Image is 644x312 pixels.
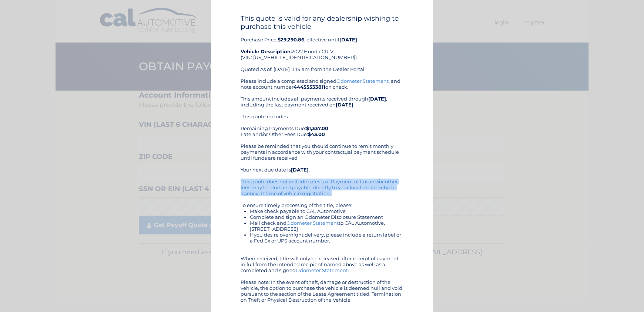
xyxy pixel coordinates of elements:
[241,48,292,54] strong: Vehicle Description:
[294,84,325,90] b: 44455533811
[250,214,403,220] li: Complete and sign an Odometer Disclosure Statement
[250,220,403,232] li: Mail check and to CAL Automotive, [STREET_ADDRESS]
[241,14,403,78] div: Purchase Price: , effective until 2022 Honda CR-V (VIN: [US_VEHICLE_IDENTIFICATION_NUMBER]) Quote...
[296,267,348,273] a: Odometer Statement
[250,208,403,214] li: Make check payable to CAL Automotive
[241,78,403,303] div: Please include a completed and signed , and note account number on check. This amount includes al...
[306,125,328,131] b: $1,337.00
[291,167,309,173] b: [DATE]
[241,14,403,31] h4: This quote is valid for any dealership wishing to purchase this vehicle
[278,37,304,43] b: $29,290.86
[336,78,389,84] a: Odometer Statement
[339,37,357,43] b: [DATE]
[250,232,403,244] li: If you desire overnight delivery, please include a return label or a Fed Ex or UPS account number.
[336,102,353,108] b: [DATE]
[368,96,386,102] b: [DATE]
[286,220,339,226] a: Odometer Statement
[241,113,403,137] div: This quote includes: Remaining Payments Due: Late and/or Other Fees Due:
[308,131,325,137] b: $43.00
